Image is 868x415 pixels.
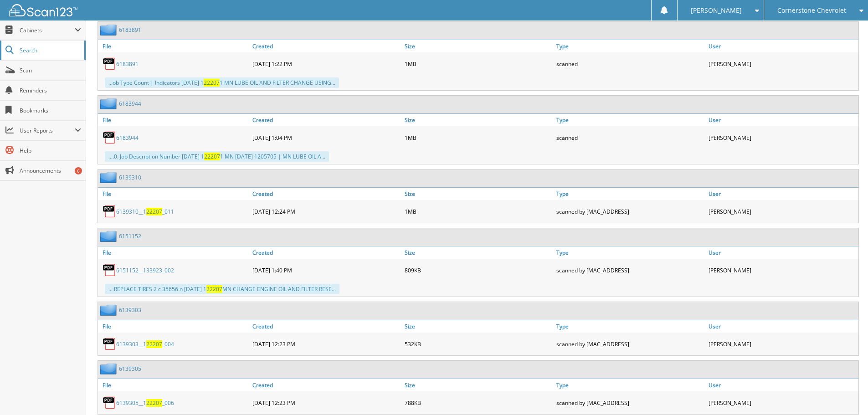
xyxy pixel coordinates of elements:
div: 1MB [402,128,555,147]
a: 6183891 [119,26,141,34]
span: Cabinets [20,26,75,34]
div: [DATE] 12:23 PM [250,335,402,353]
div: [DATE] 12:24 PM [250,202,402,220]
a: User [706,320,858,333]
a: 6139303 [119,306,141,314]
a: Created [250,246,402,259]
span: Announcements [20,167,81,174]
a: 6183944 [116,134,139,142]
div: 809KB [402,261,555,279]
span: Bookmarks [20,107,81,114]
div: [PERSON_NAME] [706,394,858,412]
span: 22207 [146,340,162,348]
a: 6139310 [119,174,141,181]
span: Cornerstone Chevrolet [777,8,846,13]
a: File [98,320,250,333]
a: Type [554,40,706,52]
a: Size [402,379,555,391]
span: Scan [20,67,81,74]
span: Reminders [20,87,81,94]
a: 6151152__133923_002 [116,266,174,274]
div: scanned by [MAC_ADDRESS] [554,394,706,412]
img: PDF.png [103,57,116,71]
a: 6139305__122207_006 [116,399,174,407]
div: scanned [554,128,706,147]
img: folder2.png [100,24,119,36]
div: [PERSON_NAME] [706,55,858,73]
img: folder2.png [100,98,119,109]
a: Size [402,188,555,200]
div: [DATE] 12:23 PM [250,394,402,412]
span: Search [20,46,80,54]
div: 6 [75,167,82,174]
a: 6139303__122207_004 [116,340,174,348]
a: 6139305 [119,365,141,373]
div: scanned by [MAC_ADDRESS] [554,261,706,279]
div: scanned [554,55,706,73]
img: PDF.png [103,131,116,144]
a: Size [402,40,555,52]
a: User [706,40,858,52]
div: 1MB [402,55,555,73]
img: folder2.png [100,231,119,242]
img: PDF.png [103,396,116,410]
div: 788KB [402,394,555,412]
a: Created [250,40,402,52]
img: PDF.png [103,337,116,351]
div: [PERSON_NAME] [706,261,858,279]
span: 22207 [204,79,220,87]
div: 532KB [402,335,555,353]
a: Size [402,320,555,333]
a: File [98,40,250,52]
a: Created [250,379,402,391]
span: 22207 [206,285,222,293]
img: folder2.png [100,304,119,316]
div: ....0. Job Description Number [DATE] 1 1 MN [DATE] 1205705 | MN LUBE OIL A... [105,151,329,162]
div: [PERSON_NAME] [706,128,858,147]
img: PDF.png [103,263,116,277]
span: User Reports [20,127,75,134]
a: User [706,188,858,200]
img: PDF.png [103,205,116,218]
div: [DATE] 1:04 PM [250,128,402,147]
span: 22207 [204,153,220,160]
img: folder2.png [100,172,119,183]
a: File [98,188,250,200]
div: scanned by [MAC_ADDRESS] [554,335,706,353]
a: Created [250,320,402,333]
div: [DATE] 1:22 PM [250,55,402,73]
a: User [706,246,858,259]
a: Type [554,114,706,126]
a: Created [250,188,402,200]
a: File [98,379,250,391]
a: 6151152 [119,232,141,240]
span: [PERSON_NAME] [691,8,742,13]
a: Type [554,379,706,391]
a: Created [250,114,402,126]
a: 6183944 [119,100,141,108]
a: User [706,379,858,391]
div: [PERSON_NAME] [706,335,858,353]
iframe: Chat Widget [822,371,868,415]
a: Size [402,114,555,126]
a: File [98,246,250,259]
a: 6183891 [116,60,139,68]
span: 22207 [146,399,162,407]
a: Type [554,320,706,333]
span: Help [20,147,81,154]
a: Type [554,246,706,259]
a: Type [554,188,706,200]
div: [PERSON_NAME] [706,202,858,220]
div: 1MB [402,202,555,220]
div: [DATE] 1:40 PM [250,261,402,279]
div: scanned by [MAC_ADDRESS] [554,202,706,220]
a: Size [402,246,555,259]
a: 6139310__122207_011 [116,208,174,215]
div: ... REPLACE TIRES 2 c 35656 n [DATE] 1 MN CHANGE ENGINE OIL AND FILTER RESE... [105,284,339,294]
img: scan123-logo-white.svg [9,4,77,16]
img: folder2.png [100,363,119,374]
span: 22207 [146,208,162,215]
a: File [98,114,250,126]
a: User [706,114,858,126]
